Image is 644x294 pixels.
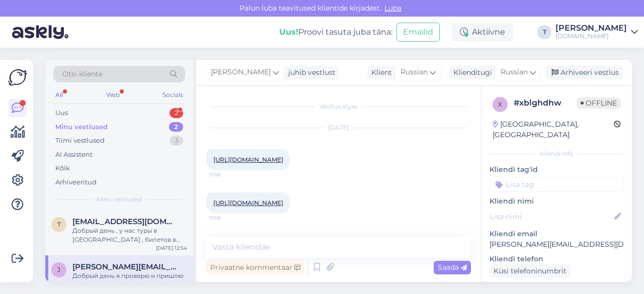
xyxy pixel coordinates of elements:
span: Offline [577,97,621,109]
div: T [537,25,551,39]
a: [URL][DOMAIN_NAME] [213,156,283,163]
img: Askly Logo [8,68,27,87]
div: Proovi tasuta juba täna: [279,26,392,38]
div: Klient [367,67,392,78]
div: Kliendi info [490,149,624,158]
div: Добрый день , у нас туры в [GEOGRAPHIC_DATA] , билетов в [GEOGRAPHIC_DATA] у нас нет в продаже [72,226,187,244]
div: AI Assistent [55,150,93,160]
button: Emailid [396,23,440,42]
span: jelena.joekeerd@mail.ee [72,262,177,271]
span: [PERSON_NAME] [211,67,271,78]
span: Otsi kliente [62,69,103,79]
span: x [498,101,502,108]
div: Minu vestlused [55,122,108,132]
div: Kõik [55,163,70,173]
a: [PERSON_NAME][DOMAIN_NAME] [555,24,638,40]
div: [GEOGRAPHIC_DATA], [GEOGRAPHIC_DATA] [493,119,614,140]
p: Kliendi telefon [490,254,624,264]
span: Luba [381,4,405,13]
div: juhib vestlust [284,67,336,78]
span: Saada [438,263,467,272]
p: Kliendi nimi [490,196,624,207]
div: 2 [169,122,183,132]
div: Privaatne kommentaar [206,261,304,274]
div: [DATE] 12:54 [156,244,187,252]
div: [DATE] [206,123,471,132]
div: Arhiveeri vestlus [545,66,623,79]
div: # xblghdhw [514,97,577,109]
div: [PERSON_NAME] [555,24,627,32]
div: Küsi telefoninumbrit [490,264,571,278]
span: 11:06 [209,171,247,178]
input: Lisa tag [490,177,624,192]
span: j [57,266,60,273]
div: 2 [170,108,183,118]
div: [DOMAIN_NAME] [555,32,627,40]
div: Tiimi vestlused [55,136,105,146]
span: t [57,221,61,228]
div: Vestlus algas [206,102,471,111]
p: Kliendi email [490,229,624,239]
div: Arhiveeritud [55,177,97,187]
span: Russian [501,67,528,78]
b: Uus! [279,27,298,37]
span: Minu vestlused [97,195,142,204]
span: tsaljuk@icloud.com [72,217,177,226]
span: Russian [400,67,428,78]
div: Klienditugi [449,67,492,78]
div: All [53,88,65,102]
span: 11:06 [209,214,247,222]
div: 3 [170,136,183,146]
p: Kliendi tag'id [490,164,624,175]
div: Socials [160,88,185,102]
input: Lisa nimi [490,211,612,222]
div: Uus [55,108,68,118]
a: [URL][DOMAIN_NAME] [213,199,283,207]
div: Добрый день я проверю и пришлю на почту вам [72,271,187,289]
div: Aktiivne [452,23,513,41]
p: [PERSON_NAME][EMAIL_ADDRESS][DOMAIN_NAME] [490,239,624,250]
div: Web [104,88,122,102]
